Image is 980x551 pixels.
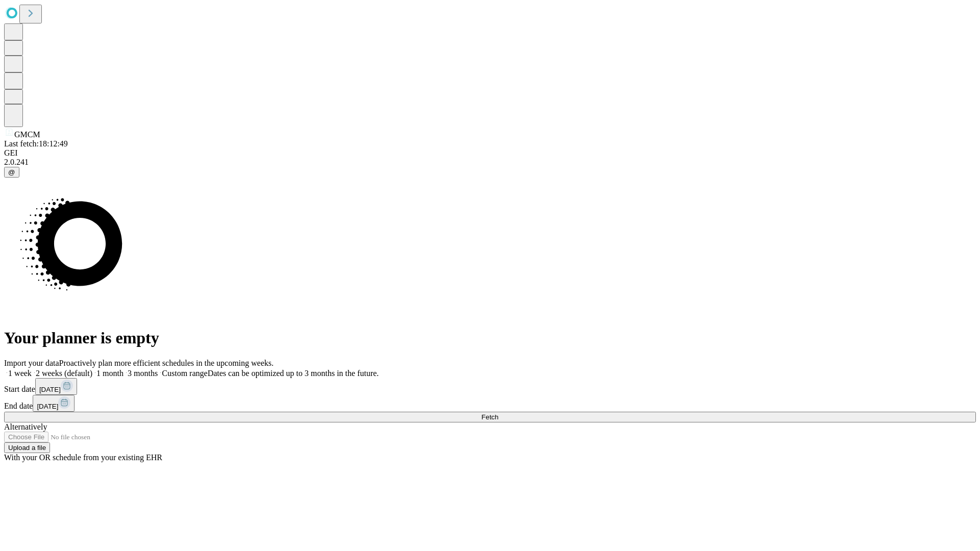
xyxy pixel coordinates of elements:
[4,453,162,462] span: With your OR schedule from your existing EHR
[4,395,976,412] div: End date
[36,369,92,378] span: 2 weeks (default)
[4,329,976,347] h1: Your planner is empty
[4,148,976,158] div: GEI
[4,442,50,453] button: Upload a file
[4,422,47,431] span: Alternatively
[37,403,58,410] span: [DATE]
[162,369,207,378] span: Custom range
[208,369,379,378] span: Dates can be optimized up to 3 months in the future.
[33,395,75,412] button: [DATE]
[39,386,61,393] span: [DATE]
[59,359,274,367] span: Proactively plan more efficient schedules in the upcoming weeks.
[35,378,77,395] button: [DATE]
[128,369,158,378] span: 3 months
[481,413,498,421] span: Fetch
[4,412,976,422] button: Fetch
[14,130,40,139] span: GMCM
[96,369,124,378] span: 1 month
[4,167,19,178] button: @
[4,158,976,167] div: 2.0.241
[8,369,32,378] span: 1 week
[8,168,15,176] span: @
[4,359,59,367] span: Import your data
[4,378,976,395] div: Start date
[4,139,68,148] span: Last fetch: 18:12:49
